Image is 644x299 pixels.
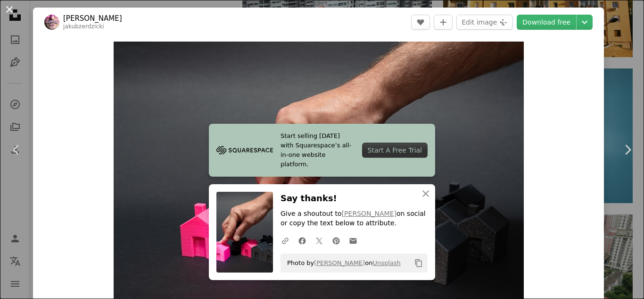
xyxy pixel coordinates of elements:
button: Copy to clipboard [411,255,427,271]
a: jakubzerdzicki [63,23,104,30]
a: Share over email [345,231,362,250]
img: file-1705255347840-230a6ab5bca9image [216,143,273,157]
p: Give a shoutout to on social or copy the text below to attribute. [281,209,428,228]
span: Photo by on [282,256,401,271]
a: Next [611,104,644,195]
a: [PERSON_NAME] [342,210,396,217]
a: Unsplash [372,259,400,266]
button: Add to Collection [434,15,453,30]
a: Share on Twitter [311,231,328,250]
span: Start selling [DATE] with Squarespace’s all-in-one website platform. [281,131,355,169]
button: Choose download size [577,15,593,30]
button: Like [411,15,430,30]
div: Start A Free Trial [362,143,428,158]
a: [PERSON_NAME] [314,259,365,266]
a: Start selling [DATE] with Squarespace’s all-in-one website platform.Start A Free Trial [209,124,435,177]
h3: Say thanks! [281,192,428,205]
a: Share on Facebook [294,231,311,250]
a: [PERSON_NAME] [63,14,122,23]
button: Edit image [456,15,513,30]
img: Go to Jakub Żerdzicki's profile [44,15,59,30]
a: Download free [517,15,576,30]
a: Share on Pinterest [328,231,345,250]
